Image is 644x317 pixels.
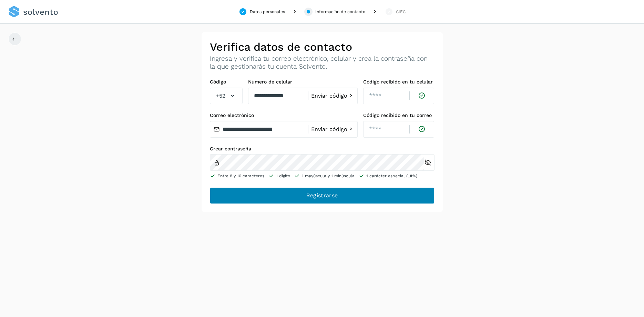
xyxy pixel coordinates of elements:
h2: Verifica datos de contacto [210,40,435,53]
span: +52 [216,92,225,100]
li: 1 dígito [268,173,290,179]
button: Registrarse [210,187,435,204]
button: Enviar código [311,126,355,133]
p: Ingresa y verifica tu correo electrónico, celular y crea la contraseña con la que gestionarás tu ... [210,55,435,71]
span: Registrarse [306,192,338,199]
span: Enviar código [311,127,347,132]
label: Código [210,79,243,85]
label: Código recibido en tu celular [363,79,435,85]
div: Datos personales [250,9,285,15]
label: Código recibido en tu correo [363,112,435,118]
div: CIEC [396,9,406,15]
li: Entre 8 y 16 caracteres [210,173,264,179]
li: 1 mayúscula y 1 minúscula [294,173,355,179]
button: Enviar código [311,92,355,99]
span: Enviar código [311,93,347,99]
label: Crear contraseña [210,146,435,152]
label: Correo electrónico [210,112,358,118]
li: 1 carácter especial (_#%) [359,173,417,179]
div: Información de contacto [315,9,365,15]
label: Número de celular [248,79,358,85]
